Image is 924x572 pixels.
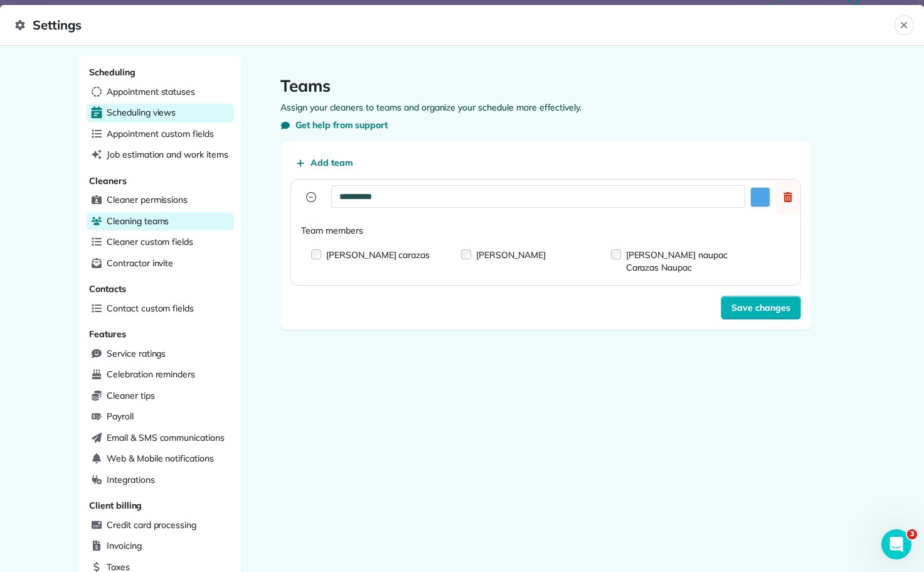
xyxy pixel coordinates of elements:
label: [PERSON_NAME] [476,249,546,261]
a: Credit card processing [87,516,234,535]
a: Appointment statuses [87,83,234,102]
button: Get help from support [280,119,388,131]
span: Save changes [731,301,790,314]
label: [PERSON_NAME] naupac Carazas Naupac [626,249,741,274]
span: 3 [907,529,917,539]
span: Cleaning teams [107,215,169,227]
p: Assign your cleaners to teams and organize your schedule more effectively. [280,101,811,114]
span: Get help from support [295,119,388,131]
span: Web & Mobile notifications [107,452,214,465]
span: Scheduling [89,67,135,78]
a: Contractor invite [87,254,234,273]
span: Appointment statuses [107,85,195,98]
a: Appointment custom fields [87,125,234,144]
span: Scheduling views [107,106,176,119]
h1: Teams [280,76,811,96]
a: Cleaner permissions [87,191,234,210]
button: Close [895,15,914,35]
span: Invoicing [107,539,142,552]
button: Add team [290,151,358,174]
a: Invoicing [87,537,234,556]
a: Integrations [87,471,234,490]
span: Payroll [107,410,134,423]
span: Team members [301,224,800,237]
a: Scheduling views [87,104,234,122]
button: Save changes [721,296,801,320]
a: Contact custom fields [87,299,234,318]
span: Features [89,328,126,340]
span: Appointment custom fields [107,127,214,140]
span: Cleaner custom fields [107,235,193,248]
a: Celebration reminders [87,365,234,384]
a: Cleaner custom fields [87,233,234,252]
span: Settings [15,15,895,35]
a: Service ratings [87,345,234,364]
span: Service ratings [107,347,166,360]
span: Client billing [89,500,142,511]
a: Cleaner tips [87,387,234,406]
a: Cleaning teams [87,212,234,231]
span: Contractor invite [107,257,173,269]
label: [PERSON_NAME] carazas [326,249,430,261]
span: Email & SMS communications [107,431,225,444]
span: Celebration reminders [107,368,195,380]
button: Activate Color Picker [750,187,770,207]
span: Job estimation and work items [107,148,228,161]
span: Contact custom fields [107,302,194,315]
span: Cleaners [89,175,127,186]
a: Email & SMS communications [87,429,234,448]
span: Cleaner tips [107,389,155,402]
span: Credit card processing [107,519,196,531]
a: Job estimation and work items [87,146,234,165]
span: Cleaner permissions [107,193,188,206]
span: Add team [311,156,353,169]
a: Payroll [87,407,234,426]
span: Contacts [89,283,126,294]
a: Web & Mobile notifications [87,450,234,468]
iframe: Intercom live chat [881,529,911,559]
span: Integrations [107,473,155,486]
